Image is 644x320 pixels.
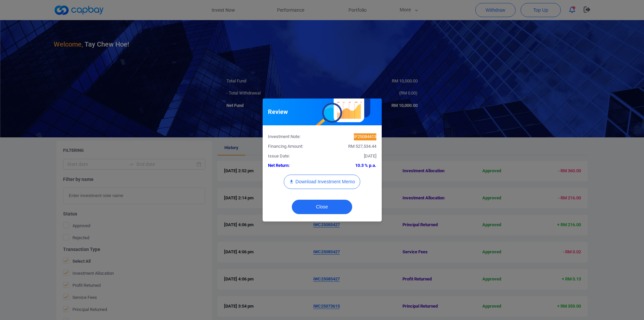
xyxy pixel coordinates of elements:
div: 10.3 % p.a. [322,162,381,169]
span: RM 527,534.44 [348,144,376,149]
div: [DATE] [322,153,381,160]
div: Financing Amount: [263,143,322,150]
div: Net Return: [263,162,322,169]
div: Investment Note: [263,133,322,140]
h5: Review [268,108,288,116]
button: Close [292,200,352,214]
div: Issue Date: [263,153,322,160]
button: Download Investment Memo [284,175,360,189]
div: IF25084413 [322,133,381,140]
